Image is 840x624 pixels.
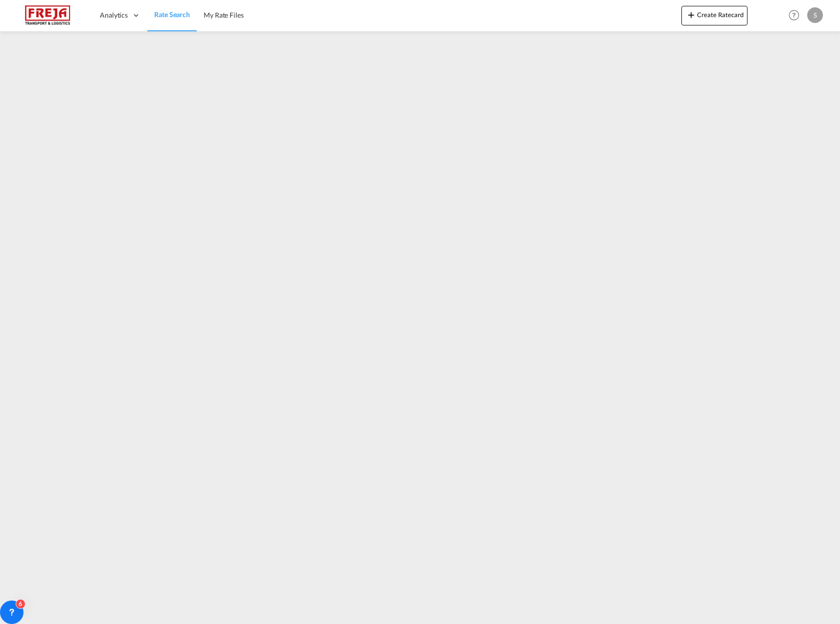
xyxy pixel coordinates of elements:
[807,7,823,23] div: S
[786,7,807,24] div: Help
[786,7,802,23] span: Help
[154,10,190,19] span: Rate Search
[100,10,128,20] span: Analytics
[685,9,697,21] md-icon: icon-plus 400-fg
[681,6,747,25] button: icon-plus 400-fgCreate Ratecard
[15,4,81,26] img: 586607c025bf11f083711d99603023e7.png
[204,11,244,19] span: My Rate Files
